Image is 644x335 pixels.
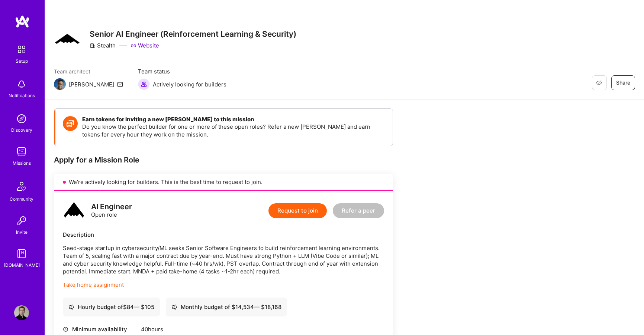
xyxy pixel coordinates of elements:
[131,42,159,49] a: Website
[16,228,28,236] div: Invite
[14,111,29,126] img: discovery
[153,81,226,88] span: Actively looking for builders
[9,92,35,99] div: Notifications
[171,303,281,311] div: Monthly budget of $ 14,534 — $ 18,168
[82,123,385,138] p: Do you know the perfect builder for one or more of these open roles? Refer a new [PERSON_NAME] an...
[69,81,114,88] div: [PERSON_NAME]
[14,144,29,159] img: teamwork
[63,244,384,275] p: Seed-stage startup in cybersecurity/ML seeks Senior Software Engineers to build reinforcement lea...
[14,213,29,228] img: Invite
[611,75,635,90] button: Share
[4,261,40,269] div: [DOMAIN_NAME]
[63,281,124,288] a: Take home assignment
[90,42,116,49] div: Stealth
[14,77,29,92] img: bell
[141,325,241,333] div: 40 hours
[63,200,85,222] img: logo
[91,203,132,219] div: Open role
[15,15,30,28] img: logo
[596,80,602,86] i: icon EyeClosed
[68,304,74,310] i: icon Cash
[333,203,384,218] button: Refer a peer
[171,304,177,310] i: icon Cash
[54,174,393,191] div: We’re actively looking for builders. This is the best time to request to join.
[13,177,30,195] img: Community
[268,203,327,218] button: Request to join
[13,159,31,167] div: Missions
[54,155,393,165] div: Apply for a Mission Role
[63,326,68,332] i: icon Clock
[54,78,66,90] img: Team Architect
[14,246,29,261] img: guide book
[16,57,28,65] div: Setup
[90,43,96,49] i: icon CompanyGray
[14,42,29,57] img: setup
[10,195,33,203] div: Community
[11,126,32,134] div: Discovery
[138,78,150,90] img: Actively looking for builders
[12,305,31,320] a: User Avatar
[616,79,630,86] span: Share
[90,29,296,39] h3: Senior AI Engineer (Reinforcement Learning & Security)
[14,305,29,320] img: User Avatar
[63,325,137,333] div: Minimum availability
[82,116,385,123] h4: Earn tokens for inviting a new [PERSON_NAME] to this mission
[54,68,123,75] span: Team architect
[54,32,81,47] img: Company Logo
[91,203,132,211] div: AI Engineer
[68,303,154,311] div: Hourly budget of $ 84 — $ 105
[138,68,226,75] span: Team status
[63,116,78,131] img: Token icon
[117,81,123,87] i: icon Mail
[63,231,384,239] div: Description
